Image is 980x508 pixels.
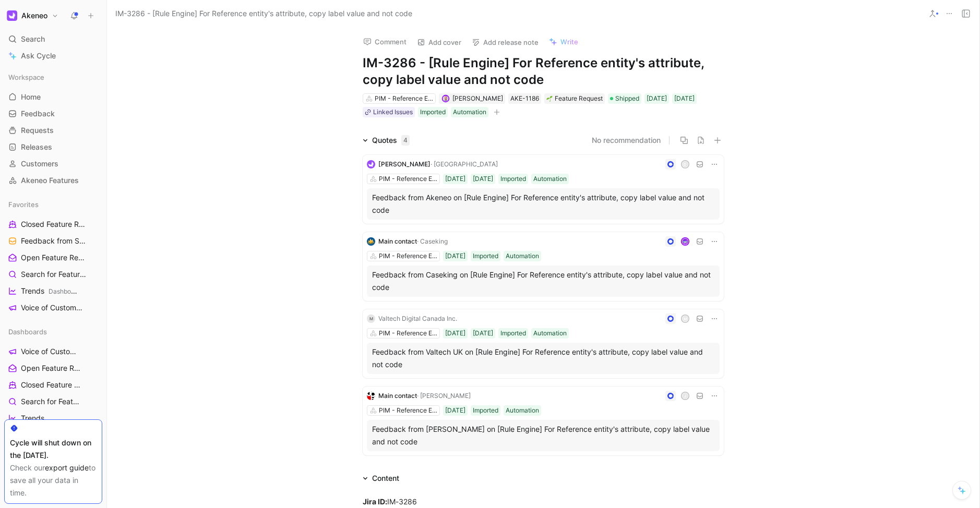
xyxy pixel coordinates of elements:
button: Write [544,34,583,49]
span: Dashboards [8,326,47,337]
div: Imported [500,174,526,184]
div: Valtech Digital Canada Inc. [378,313,457,324]
a: Feedback from Support Team [4,233,102,249]
span: Closed Feature Requests [21,380,82,390]
div: M [682,316,689,322]
a: Trends [4,410,102,426]
div: Imported [500,328,526,338]
span: Home [21,92,41,102]
div: [DATE] [445,251,465,261]
span: Main contact [378,392,417,400]
span: Feedback from Support Team [21,236,88,247]
div: [DATE] [674,93,695,104]
img: avatar [443,96,448,102]
div: M [367,315,375,323]
h1: Akeneo [21,11,47,20]
div: Cycle will shut down on the [DATE]. [10,437,97,462]
button: No recommendation [592,134,661,147]
strong: Jira ID: [363,497,387,506]
span: Closed Feature Requests [21,219,86,230]
div: Automation [533,174,567,184]
h1: IM-3286 - [Rule Engine] For Reference entity's attribute, copy label value and not code [363,55,724,88]
a: Voice of Customers [4,344,102,359]
div: [DATE] [445,405,465,416]
a: Open Feature Requests [4,360,102,376]
span: [PERSON_NAME] [378,160,431,168]
div: Feedback from [PERSON_NAME] on [Rule Engine] For Reference entity's attribute, copy label value a... [372,423,714,448]
span: Ask Cycle [21,50,56,62]
span: Shipped [615,93,639,104]
span: Trends [21,413,44,424]
span: IM-3286 - [Rule Engine] For Reference entity's attribute, copy label value and not code [115,7,412,20]
span: Search [21,33,45,45]
span: Dashboards [49,287,83,295]
a: Customers [4,156,102,172]
span: Open Feature Requests [21,252,86,263]
a: Search for Feature Requests [4,394,102,409]
span: · [PERSON_NAME] [417,392,471,400]
span: · [GEOGRAPHIC_DATA] [431,160,498,168]
a: Feedback [4,106,102,122]
span: Search for Feature Requests [21,269,87,280]
div: [DATE] [473,174,493,184]
div: Favorites [4,197,102,212]
div: Automation [533,328,567,338]
span: Feedback [21,108,55,119]
div: Feature Request [546,93,603,104]
div: Automation [453,107,486,117]
a: Open Feature Requests [4,250,102,265]
div: [DATE] [473,328,493,338]
span: Releases [21,142,52,152]
a: export guide [45,463,89,472]
span: Workspace [8,72,44,82]
div: Dashboards [4,324,102,340]
div: Imported [473,405,498,416]
div: Imported [420,107,446,117]
span: Requests [21,125,54,136]
button: AkeneoAkeneo [4,8,61,23]
div: PIM - Reference Entities [379,174,437,184]
div: Search [4,31,102,47]
div: Automation [506,251,539,261]
div: PIM - Reference Entities [379,251,437,261]
span: Voice of Customers [21,303,84,313]
img: logo [367,160,375,168]
span: Search for Feature Requests [21,396,83,407]
span: Akeneo Features [21,175,79,186]
span: Voice of Customers [21,346,78,357]
a: Voice of Customers [4,300,102,316]
img: avatar [682,238,689,245]
div: D [682,161,689,168]
img: Akeneo [7,10,17,21]
button: Add release note [467,35,543,50]
span: Customers [21,159,58,169]
div: [DATE] [445,328,465,338]
a: Requests [4,123,102,138]
div: Automation [506,405,539,416]
button: Add cover [412,35,466,50]
div: Quotes4 [358,134,414,147]
div: J [682,393,689,400]
div: Content [372,472,399,485]
div: Imported [473,251,498,261]
button: Comment [358,34,411,49]
span: Main contact [378,237,417,245]
img: logo [367,392,375,400]
div: Feedback from Caseking on [Rule Engine] For Reference entity's attribute, copy label value and no... [372,269,714,294]
div: DashboardsVoice of CustomersOpen Feature RequestsClosed Feature RequestsSearch for Feature Reques... [4,324,102,476]
div: Feedback from Akeneo on [Rule Engine] For Reference entity's attribute, copy label value and not ... [372,191,714,216]
span: Open Feature Requests [21,363,81,373]
div: Quotes [372,134,410,147]
div: PIM - Reference Entities [375,93,433,104]
a: TrendsDashboards [4,283,102,299]
div: Shipped [608,93,641,104]
a: Akeneo Features [4,173,102,188]
span: · Caseking [417,237,448,245]
a: Releases [4,139,102,155]
div: PIM - Reference Entities [379,328,437,338]
a: Closed Feature Requests [4,216,102,232]
a: Home [4,89,102,105]
div: AKE-1186 [510,93,539,104]
div: PIM - Reference Entities [379,405,437,416]
a: Search for Feature Requests [4,267,102,282]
